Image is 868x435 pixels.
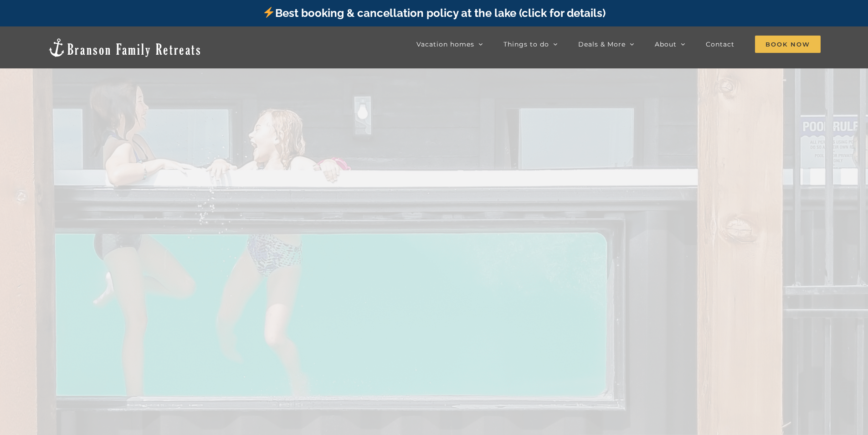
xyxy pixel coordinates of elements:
[416,41,474,47] span: Vacation homes
[416,35,483,53] a: Vacation homes
[47,37,202,58] img: Branson Family Retreats Logo
[578,41,626,47] span: Deals & More
[503,41,549,47] span: Things to do
[263,7,274,18] img: ⚡️
[755,36,821,53] span: Book Now
[655,41,677,47] span: About
[706,35,734,53] a: Contact
[755,35,821,53] a: Book Now
[578,35,634,53] a: Deals & More
[416,35,821,53] nav: Main Menu
[706,41,734,47] span: Contact
[655,35,685,53] a: About
[262,6,605,20] a: Best booking & cancellation policy at the lake (click for details)
[503,35,558,53] a: Things to do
